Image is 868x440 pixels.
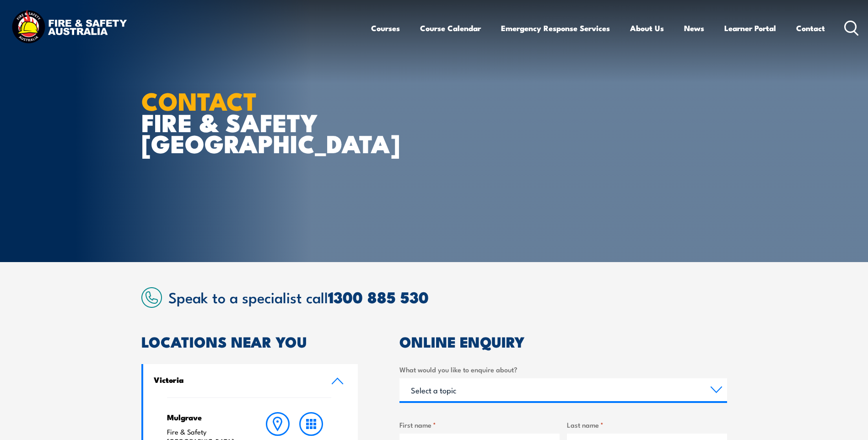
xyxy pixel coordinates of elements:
a: Courses [371,16,400,40]
a: News [684,16,704,40]
label: First name [399,419,560,430]
a: Learner Portal [724,16,776,40]
a: Emergency Response Services [501,16,610,40]
h2: Speak to a specialist call [168,289,727,305]
h4: Mulgrave [167,412,243,422]
label: Last name [567,419,727,430]
a: Victoria [143,364,358,397]
label: What would you like to enquire about? [399,364,727,375]
a: Course Calendar [420,16,481,40]
h1: FIRE & SAFETY [GEOGRAPHIC_DATA] [141,90,367,154]
h4: Victoria [154,375,318,385]
a: Contact [796,16,825,40]
h2: ONLINE ENQUIRY [399,335,727,348]
h2: LOCATIONS NEAR YOU [141,335,358,348]
a: 1300 885 530 [328,284,429,309]
strong: CONTACT [141,81,257,119]
a: About Us [630,16,664,40]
